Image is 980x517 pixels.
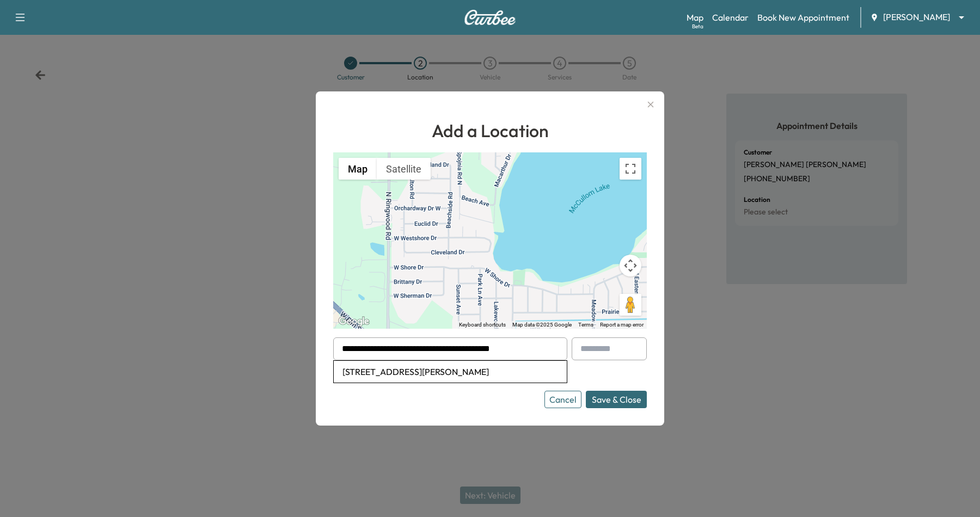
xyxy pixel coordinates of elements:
a: Calendar [712,11,749,24]
button: Save & Close [586,391,647,408]
img: Curbee Logo [464,10,516,25]
button: Show street map [339,158,377,180]
button: Show satellite imagery [377,158,431,180]
a: MapBeta [687,11,703,24]
button: Drag Pegman onto the map to open Street View [620,294,641,316]
h1: Add a Location [333,118,647,144]
a: Terms (opens in new tab) [578,322,593,328]
span: [PERSON_NAME] [883,11,950,23]
button: Map camera controls [620,255,641,276]
a: Open this area in Google Maps (opens a new window) [336,315,372,329]
a: Report a map error [600,322,644,328]
img: Google [336,315,372,329]
button: Keyboard shortcuts [459,321,506,329]
span: Map data ©2025 Google [512,322,572,328]
button: Cancel [544,391,581,408]
li: [STREET_ADDRESS][PERSON_NAME] [334,361,567,383]
a: Book New Appointment [757,11,849,24]
button: Toggle fullscreen view [620,158,641,180]
div: Beta [692,22,703,30]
